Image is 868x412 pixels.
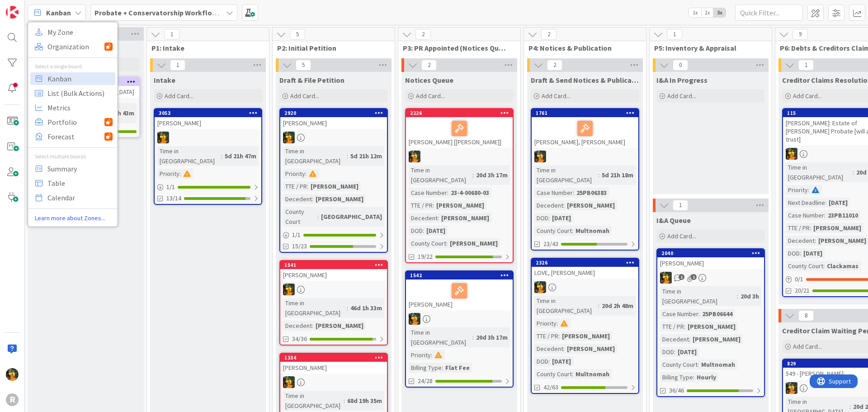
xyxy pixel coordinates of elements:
[660,309,698,319] div: Case Number
[534,296,598,316] div: Time in [GEOGRAPHIC_DATA]
[410,272,513,279] div: 1542
[30,72,115,85] a: Kanban
[795,275,803,284] span: 0 / 1
[280,376,387,388] div: MR
[109,108,137,118] div: 20h 43m
[550,213,573,223] div: [DATE]
[689,334,690,344] span: :
[654,43,760,52] span: P5: Inventory & Appraisal
[283,391,344,411] div: Time in [GEOGRAPHIC_DATA]
[825,261,861,271] div: Clackamas
[657,272,764,284] div: MR
[30,191,115,204] a: Calendar
[442,363,443,373] span: :
[447,188,448,198] span: :
[685,322,738,331] div: [PERSON_NAME]
[313,321,366,331] div: [PERSON_NAME]
[534,151,546,162] img: MR
[786,210,824,220] div: Case Number
[808,185,809,195] span: :
[572,226,573,236] span: :
[532,267,638,279] div: LOVE, [PERSON_NAME]
[283,169,305,179] div: Priority
[810,223,811,233] span: :
[679,274,684,280] span: 1
[534,331,558,341] div: TTE / PR
[155,117,261,129] div: [PERSON_NAME]
[47,176,113,190] span: Table
[795,286,810,295] span: 20/21
[157,169,179,179] div: Priority
[438,213,439,223] span: :
[448,188,491,198] div: 23-4-00680-03
[669,386,684,395] span: 36/46
[30,116,115,128] a: Portfolio
[573,369,612,379] div: Multnomah
[280,284,387,295] div: MR
[47,130,104,143] span: Forecast
[534,318,557,328] div: Priority
[47,101,113,114] span: Metrics
[548,213,550,223] span: :
[155,132,261,143] div: MR
[47,40,104,53] span: Organization
[565,344,617,354] div: [PERSON_NAME]
[290,29,305,40] span: 5
[347,303,348,313] span: :
[573,226,612,236] div: Multnomah
[47,115,104,129] span: Portfolio
[406,313,513,325] div: MR
[28,152,118,161] div: Select multiple boards
[151,43,258,52] span: P1: Intake
[283,321,312,331] div: Decedent
[312,194,313,204] span: :
[434,200,486,210] div: [PERSON_NAME]
[823,261,825,271] span: :
[47,72,113,85] span: Kanban
[532,259,638,279] div: 2326LOVE, [PERSON_NAME]
[534,200,563,210] div: Decedent
[786,382,797,394] img: MR
[47,86,113,100] span: List (Bulk Actions)
[826,198,850,208] div: [DATE]
[292,334,307,344] span: 34/36
[277,43,383,52] span: P2: Initial Petition
[534,188,573,198] div: Case Number
[6,6,19,19] img: Visit kanbanzone.com
[409,238,446,248] div: County Court
[801,248,825,258] div: [DATE]
[786,185,808,195] div: Priority
[6,393,19,406] div: R
[406,279,513,310] div: [PERSON_NAME]
[424,226,448,236] div: [DATE]
[431,350,432,360] span: :
[280,354,387,374] div: 1334[PERSON_NAME]
[853,167,854,177] span: :
[786,236,815,246] div: Decedent
[565,200,617,210] div: [PERSON_NAME]
[30,177,115,189] a: Table
[550,356,573,366] div: [DATE]
[345,396,384,406] div: 68d 19h 35m
[409,313,420,325] img: MR
[534,226,572,236] div: County Court
[305,169,307,179] span: :
[557,318,558,328] span: :
[19,1,41,12] span: Support
[735,5,803,21] input: Quick Filter...
[292,230,301,240] span: 1 / 1
[280,109,387,117] div: 2920
[409,363,442,373] div: Billing Type
[534,344,563,354] div: Decedent
[308,181,361,191] div: [PERSON_NAME]
[406,271,513,279] div: 1542
[599,301,636,311] div: 20d 2h 48m
[155,109,261,117] div: 3053
[713,8,726,17] span: 3x
[660,347,674,357] div: DOD
[159,110,261,116] div: 3053
[700,309,735,319] div: 25PB06644
[534,356,548,366] div: DOD
[155,181,261,193] div: 1/1
[348,151,384,161] div: 5d 21h 12m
